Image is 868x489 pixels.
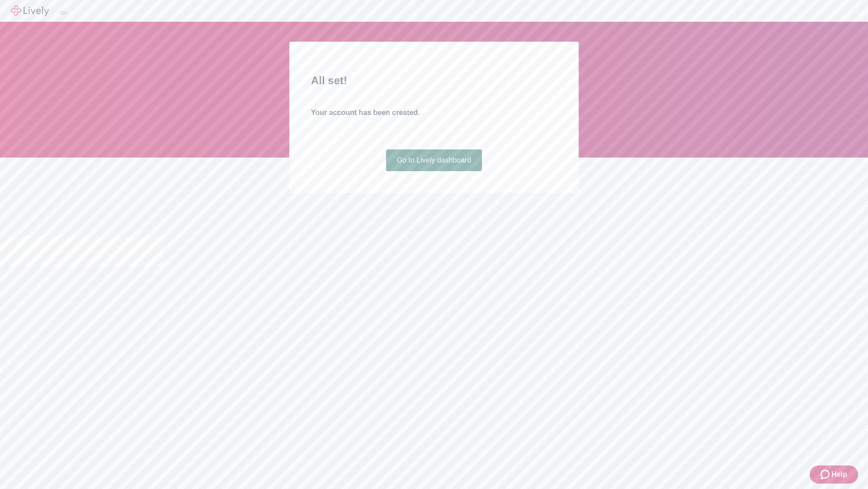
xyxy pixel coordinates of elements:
[831,469,847,480] span: Help
[821,469,831,480] svg: Zendesk support icon
[60,11,67,14] button: Log out
[386,149,482,171] a: Go to Lively dashboard
[311,107,557,118] h4: Your account has been created.
[810,465,858,484] button: Zendesk support iconHelp
[311,72,557,89] h2: All set!
[11,5,49,16] img: Lively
